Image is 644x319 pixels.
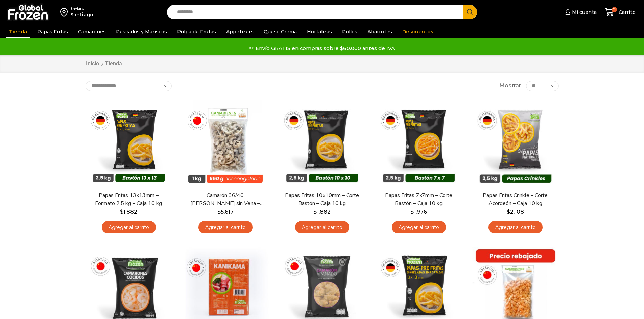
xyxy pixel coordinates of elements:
a: Papas Fritas Crinkle – Corte Acordeón – Caja 10 kg [476,192,554,207]
span: $ [120,209,123,215]
span: Carrito [617,9,636,16]
a: Agregar al carrito: “Papas Fritas 13x13mm - Formato 2,5 kg - Caja 10 kg” [102,221,156,234]
a: Papas Fritas 10x10mm – Corte Bastón – Caja 10 kg [283,192,361,207]
a: Mi cuenta [564,5,597,19]
a: Appetizers [223,25,257,38]
div: Enviar a [70,6,93,11]
a: Agregar al carrito: “Papas Fritas Crinkle - Corte Acordeón - Caja 10 kg” [488,221,543,234]
span: Mi cuenta [570,9,597,16]
a: Agregar al carrito: “Papas Fritas 10x10mm - Corte Bastón - Caja 10 kg” [295,221,349,234]
a: 11 Carrito [603,4,637,20]
div: Santiago [70,11,93,18]
a: Pulpa de Frutas [174,25,219,38]
a: Hortalizas [304,25,335,38]
a: Descuentos [399,25,437,38]
bdi: 1.882 [120,209,137,215]
a: Pescados y Mariscos [113,25,170,38]
a: Papas Fritas [34,25,71,38]
h1: Tienda [105,60,122,67]
a: Pollos [339,25,361,38]
a: Tienda [6,25,30,38]
a: Camarones [75,25,109,38]
bdi: 1.882 [313,209,331,215]
span: $ [410,209,414,215]
a: Inicio [86,60,99,68]
a: Papas Fritas 7x7mm – Corte Bastón – Caja 10 kg [380,192,457,207]
span: $ [217,209,221,215]
select: Pedido de la tienda [86,81,172,91]
a: Camarón 36/40 [PERSON_NAME] sin Vena – Bronze – Caja 10 kg [186,192,264,207]
nav: Breadcrumb [86,60,122,68]
button: Search button [463,5,477,19]
a: Agregar al carrito: “Camarón 36/40 Crudo Pelado sin Vena - Bronze - Caja 10 kg” [198,221,253,234]
a: Agregar al carrito: “Papas Fritas 7x7mm - Corte Bastón - Caja 10 kg” [392,221,446,234]
span: Mostrar [499,82,521,90]
span: 11 [612,7,617,12]
a: Papas Fritas 13x13mm – Formato 2,5 kg – Caja 10 kg [90,192,167,207]
a: Queso Crema [260,25,300,38]
span: $ [507,209,510,215]
bdi: 5.617 [217,209,234,215]
span: $ [313,209,317,215]
bdi: 1.976 [410,209,427,215]
img: address-field-icon.svg [60,6,70,18]
a: Abarrotes [364,25,396,38]
bdi: 2.108 [507,209,524,215]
